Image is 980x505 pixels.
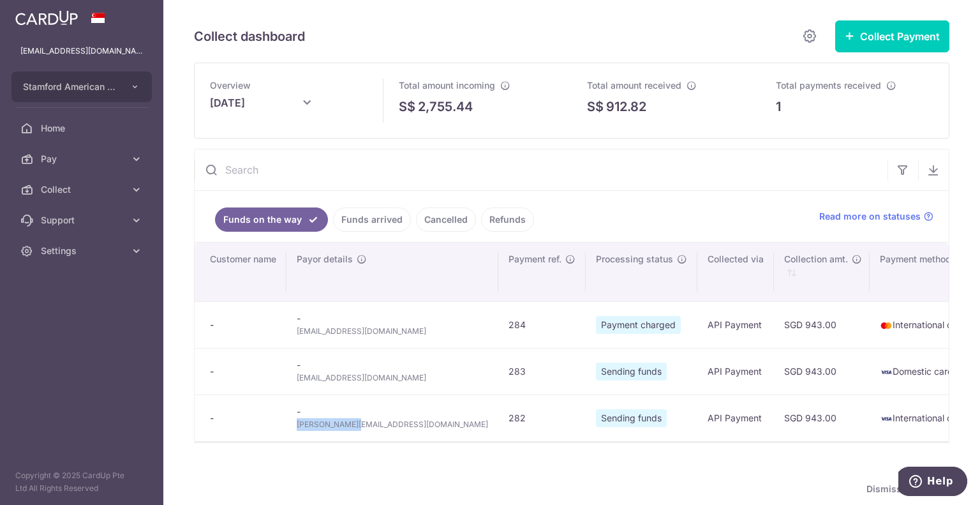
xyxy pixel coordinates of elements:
th: Collected via [697,243,774,301]
span: Total amount received [587,80,681,91]
span: Dismiss guide [866,481,944,497]
a: Read more on statuses [819,210,933,223]
h5: Collect dashboard [194,26,305,47]
span: Payor details [297,253,353,266]
button: Collect Payment [835,20,949,52]
span: [EMAIL_ADDRESS][DOMAIN_NAME] [297,325,488,338]
th: Payor details [286,243,498,301]
span: [EMAIL_ADDRESS][DOMAIN_NAME] [297,372,488,384]
span: Total payments received [776,80,881,91]
img: CardUp [15,10,78,26]
div: - [210,365,276,378]
th: Processing status [586,243,697,301]
th: Customer name [195,243,286,301]
input: Search [195,149,887,190]
div: - [210,412,276,425]
span: Pay [41,153,125,165]
td: API Payment [697,395,774,441]
span: Read more on statuses [819,210,921,223]
span: Processing status [596,253,673,266]
span: Settings [41,245,125,257]
td: SGD 943.00 [774,395,870,441]
span: Home [41,122,125,135]
div: - [210,319,276,331]
p: [EMAIL_ADDRESS][DOMAIN_NAME] [20,45,143,57]
span: Sending funds [596,409,667,427]
span: Help [29,9,55,20]
td: API Payment [697,301,774,348]
td: API Payment [697,348,774,395]
td: International card [870,395,976,441]
a: Refunds [481,207,534,232]
iframe: Opens a widget where you can find more information [898,467,967,499]
span: Stamford American International School Pte Ltd [23,80,117,93]
td: - [286,395,498,441]
span: Collection amt. [784,253,848,266]
span: Payment charged [596,316,681,334]
span: Support [41,214,125,227]
span: Overview [210,80,251,91]
td: Domestic card [870,348,976,395]
span: Payment ref. [509,253,561,266]
td: - [286,348,498,395]
td: - [286,301,498,348]
th: Collection amt. : activate to sort column ascending [774,243,870,301]
td: 282 [498,395,586,441]
td: SGD 943.00 [774,348,870,395]
span: Total amount incoming [399,80,495,91]
a: Funds arrived [333,207,411,232]
img: visa-sm-192604c4577d2d35970c8ed26b86981c2741ebd56154ab54ad91a526f0f24972.png [880,366,893,379]
span: [PERSON_NAME][EMAIL_ADDRESS][DOMAIN_NAME] [297,418,488,431]
p: 1 [776,97,781,116]
a: Cancelled [416,207,476,232]
th: Payment method [870,243,976,301]
th: Payment ref. [498,243,586,301]
button: Stamford American International School Pte Ltd [11,72,152,102]
span: S$ [587,97,604,116]
p: 2,755.44 [418,97,473,116]
a: Funds on the way [215,207,328,232]
td: International card [870,301,976,348]
p: 912.82 [606,97,646,116]
span: Collect [41,183,125,196]
td: 284 [498,301,586,348]
img: visa-sm-192604c4577d2d35970c8ed26b86981c2741ebd56154ab54ad91a526f0f24972.png [880,412,893,425]
td: 283 [498,348,586,395]
span: Sending funds [596,363,667,381]
span: S$ [399,97,415,116]
td: SGD 943.00 [774,301,870,348]
img: mastercard-sm-87a3fd1e0bddd137fecb07648320f44c262e2538e7db6024463105ddbc961eb2.png [880,319,893,332]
